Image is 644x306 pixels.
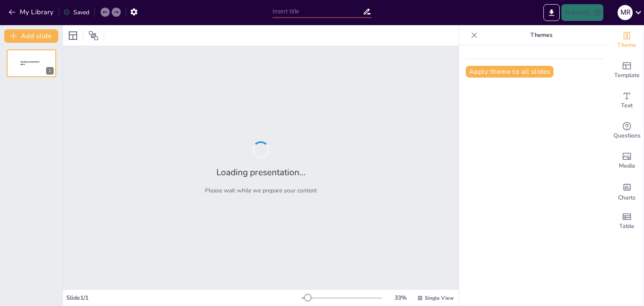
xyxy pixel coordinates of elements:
span: Charts [618,193,636,202]
div: Get real-time input from your audience [610,116,644,146]
div: Add a table [610,206,644,236]
button: Export to PowerPoint [543,4,560,21]
div: 1 [7,49,56,77]
div: 33 % [390,294,410,302]
h2: Loading presentation... [216,166,306,178]
span: Table [619,222,634,231]
span: Single View [425,295,454,301]
span: Text [621,101,633,110]
div: Add ready made slides [610,55,644,86]
span: Theme [617,41,636,50]
span: Template [614,71,640,80]
button: M R [618,4,633,21]
div: 1 [46,67,54,75]
div: Layout [66,29,80,42]
p: Themes [481,25,602,45]
div: Slide 1 / 1 [66,294,301,302]
button: Present [561,4,603,21]
div: Add text boxes [610,86,644,116]
div: Add images, graphics, shapes or video [610,146,644,176]
button: Add slide [4,29,58,43]
span: Media [619,161,635,171]
div: Change the overall theme [610,25,644,55]
button: My Library [6,5,57,19]
input: Insert title [273,5,363,18]
span: Position [88,31,99,41]
p: Please wait while we prepare your content [205,187,317,194]
div: Add charts and graphs [610,176,644,206]
div: M R [618,5,633,20]
span: Sendsteps presentation editor [21,61,39,65]
div: Saved [63,8,89,16]
button: Apply theme to all slides [466,66,553,78]
span: Questions [613,131,641,140]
